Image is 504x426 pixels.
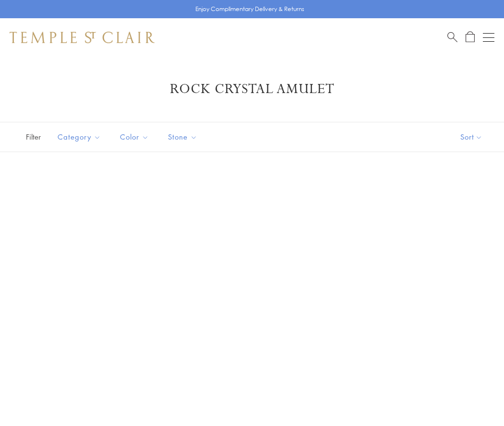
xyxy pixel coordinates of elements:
[53,131,108,143] span: Category
[10,32,155,43] img: Temple St. Clair
[161,126,204,148] button: Stone
[447,31,457,43] a: Search
[50,126,108,148] button: Category
[483,32,494,43] button: Open navigation
[439,122,504,152] button: Show sort by
[466,31,475,43] a: Open Shopping Bag
[115,131,156,143] span: Color
[195,4,304,14] p: Enjoy Complimentary Delivery & Returns
[113,126,156,148] button: Color
[24,81,480,98] h1: Rock Crystal Amulet
[163,131,204,143] span: Stone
